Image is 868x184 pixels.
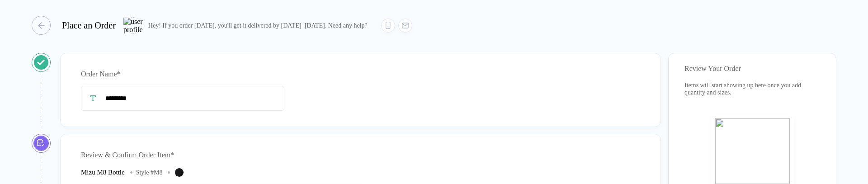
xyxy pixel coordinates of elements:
[81,67,640,81] div: Order Name
[136,169,163,176] div: Style # M8
[684,82,820,96] div: Items will start showing up here once you add quantity and sizes.
[81,148,640,162] div: Review & Confirm Order Item
[123,18,143,33] img: user profile
[715,118,790,184] img: shopping_bag.png
[81,169,125,176] div: Mizu M8 Bottle
[148,22,368,29] div: Hey! If you order [DATE], you'll get it delivered by [DATE]–[DATE]. Need any help?
[62,20,116,31] div: Place an Order
[684,65,820,73] div: Review Your Order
